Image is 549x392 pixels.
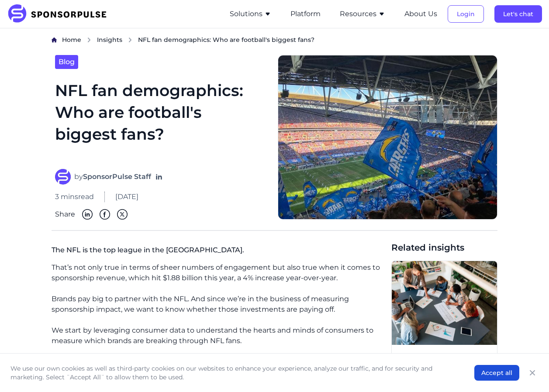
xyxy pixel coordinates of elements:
img: SponsorPulse [7,4,113,24]
span: 3 mins read [55,192,94,202]
img: chevron right [128,37,133,43]
p: We start by leveraging consumer data to understand the hearts and minds of consumers to measure w... [52,325,384,346]
p: Brands pay big to partner with the NFL. And since we’re in the business of measuring sponsorship ... [52,294,384,315]
button: Platform [290,9,321,19]
span: Share [55,209,75,220]
button: Solutions [230,9,271,19]
span: Decoding the Black Box: Why Sponsorship Valuation Needs a Reality Check [399,352,490,378]
img: Twitter [117,209,128,220]
a: Blog [55,55,78,69]
strong: SponsorPulse Staff [83,172,151,181]
img: Find out everything you need to know about NFL fans in the USA, and learn how you can better conn... [278,55,497,220]
a: Login [448,10,484,18]
img: Facebook [100,209,110,220]
button: About Us [404,9,437,19]
button: Let's chat [494,5,542,23]
a: Home [62,35,81,45]
p: The NFL is the top league in the [GEOGRAPHIC_DATA]. [52,241,384,262]
span: Home [62,36,81,44]
img: Getty images courtesy of Unsplash [392,261,497,345]
p: We use our own cookies as well as third-party cookies on our websites to enhance your experience,... [10,364,457,382]
button: Login [448,5,484,23]
span: Insights [97,36,122,44]
img: SponsorPulse Staff [55,169,71,185]
a: Platform [290,10,321,18]
p: That’s not only true in terms of sheer numbers of engagement but also true when it comes to spons... [52,262,384,283]
span: NFL fan demographics: Who are football's biggest fans? [138,35,314,44]
img: Linkedin [82,209,93,220]
a: Follow on LinkedIn [155,172,163,181]
a: About Us [404,10,437,18]
button: Resources [340,9,385,19]
a: Insights [97,35,122,45]
span: by [74,172,151,182]
button: Close [526,367,539,379]
img: Home [52,37,57,43]
span: [DATE] [115,192,138,202]
img: chevron right [86,37,92,43]
a: Let's chat [494,10,542,18]
h1: NFL fan demographics: Who are football's biggest fans? [55,79,267,158]
button: Accept all [474,365,519,381]
span: Related insights [391,241,497,254]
